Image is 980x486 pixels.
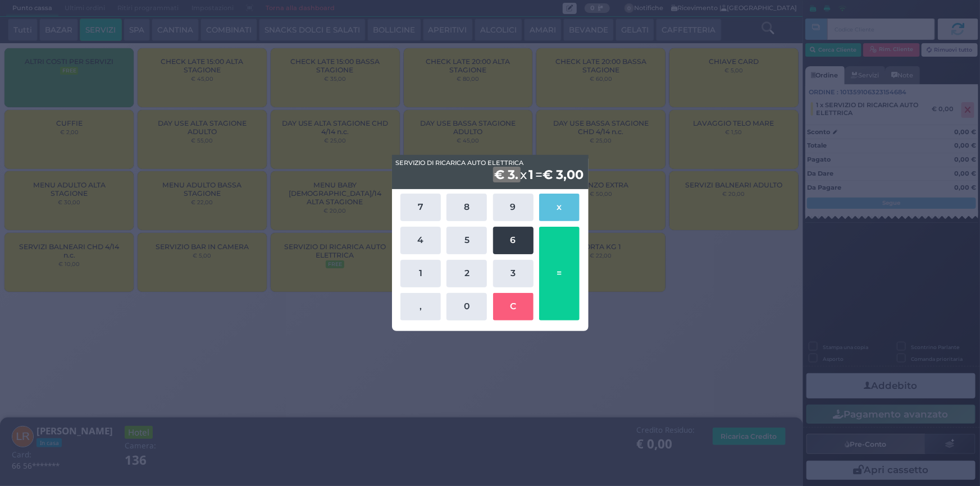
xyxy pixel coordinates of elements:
[392,155,589,189] div: x =
[543,167,584,182] b: € 3,00
[400,227,441,254] button: 4
[493,260,534,287] button: 3
[446,260,487,287] button: 2
[400,194,441,221] button: 7
[539,194,580,221] button: x
[396,158,524,168] span: SERVIZIO DI RICARICA AUTO ELETTRICA
[446,194,487,221] button: 8
[400,293,441,320] button: ,
[446,227,487,254] button: 5
[539,227,580,320] button: =
[446,293,487,320] button: 0
[493,227,534,254] button: 6
[493,167,521,182] b: € 3.
[400,260,441,287] button: 1
[527,167,536,182] b: 1
[493,293,534,320] button: C
[493,194,534,221] button: 9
